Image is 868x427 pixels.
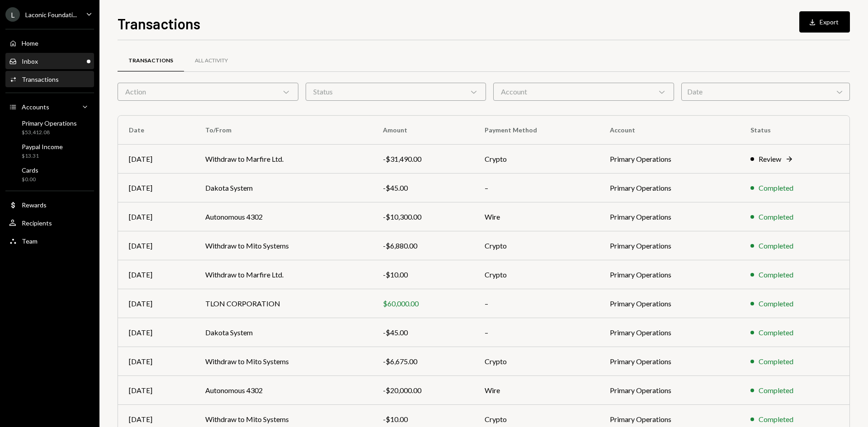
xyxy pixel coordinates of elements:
td: Withdraw to Mito Systems [194,347,373,376]
a: Team [5,233,94,249]
td: TLON CORPORATION [194,289,373,318]
div: [DATE] [129,414,184,425]
div: Primary Operations [22,119,77,127]
td: Wire [474,376,599,405]
div: [DATE] [129,154,184,164]
td: Wire [474,202,599,231]
td: Withdraw to Mito Systems [194,231,373,260]
td: Primary Operations [599,145,740,174]
td: Primary Operations [599,289,740,318]
div: Completed [759,298,793,309]
div: -$10.00 [383,269,463,280]
div: -$31,490.00 [383,154,463,164]
div: Team [22,237,38,245]
th: Status [740,116,849,145]
div: Completed [759,240,793,251]
td: Primary Operations [599,376,740,405]
td: Dakota System [194,174,373,202]
div: [DATE] [129,183,184,193]
div: Date [681,83,850,101]
div: Action [118,83,298,101]
td: Dakota System [194,318,373,347]
a: Inbox [5,53,94,69]
div: Completed [759,269,793,280]
div: -$45.00 [383,327,463,338]
div: All Activity [195,57,228,65]
div: Completed [759,385,793,396]
button: Export [799,11,850,33]
div: L [5,7,20,22]
th: Date [118,116,194,145]
div: Rewards [22,201,47,209]
div: Completed [759,356,793,367]
div: [DATE] [129,327,184,338]
div: Transactions [22,75,59,83]
div: Home [22,39,38,47]
div: Accounts [22,103,49,111]
td: Primary Operations [599,260,740,289]
td: Withdraw to Marfire Ltd. [194,260,373,289]
a: Accounts [5,99,94,115]
td: Autonomous 4302 [194,376,373,405]
td: Primary Operations [599,318,740,347]
div: Completed [759,414,793,425]
th: Payment Method [474,116,599,145]
a: Recipients [5,215,94,231]
a: Rewards [5,197,94,213]
div: Completed [759,211,793,222]
td: Crypto [474,145,599,174]
div: Recipients [22,219,52,227]
a: Home [5,35,94,51]
td: Primary Operations [599,347,740,376]
div: [DATE] [129,240,184,251]
th: Account [599,116,740,145]
td: – [474,174,599,202]
a: Cards$0.00 [5,164,94,185]
a: Primary Operations$53,412.08 [5,117,94,138]
div: Completed [759,183,793,193]
div: Paypal Income [22,143,63,150]
td: Crypto [474,347,599,376]
th: Amount [372,116,474,145]
div: Cards [22,166,38,174]
div: Laconic Foundati... [25,11,77,19]
div: -$45.00 [383,183,463,193]
td: Primary Operations [599,202,740,231]
td: Crypto [474,231,599,260]
div: [DATE] [129,385,184,396]
td: – [474,289,599,318]
td: Primary Operations [599,231,740,260]
div: Completed [759,327,793,338]
div: Status [306,83,486,101]
div: [DATE] [129,298,184,309]
div: [DATE] [129,211,184,222]
div: [DATE] [129,269,184,280]
div: -$20,000.00 [383,385,463,396]
div: Transactions [128,57,173,65]
td: Autonomous 4302 [194,202,373,231]
a: Transactions [118,49,184,72]
td: Primary Operations [599,174,740,202]
div: -$6,880.00 [383,240,463,251]
div: -$10,300.00 [383,211,463,222]
div: -$6,675.00 [383,356,463,367]
div: $53,412.08 [22,129,77,136]
h1: Transactions [118,14,200,33]
a: Transactions [5,71,94,87]
div: $13.31 [22,152,63,160]
div: -$10.00 [383,414,463,425]
a: Paypal Income$13.31 [5,140,94,162]
div: $0.00 [22,176,38,183]
th: To/From [194,116,373,145]
div: $60,000.00 [383,298,463,309]
a: All Activity [184,49,239,72]
div: Account [493,83,674,101]
td: Withdraw to Marfire Ltd. [194,145,373,174]
td: Crypto [474,260,599,289]
div: Inbox [22,57,38,65]
td: – [474,318,599,347]
div: [DATE] [129,356,184,367]
div: Review [759,154,781,164]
